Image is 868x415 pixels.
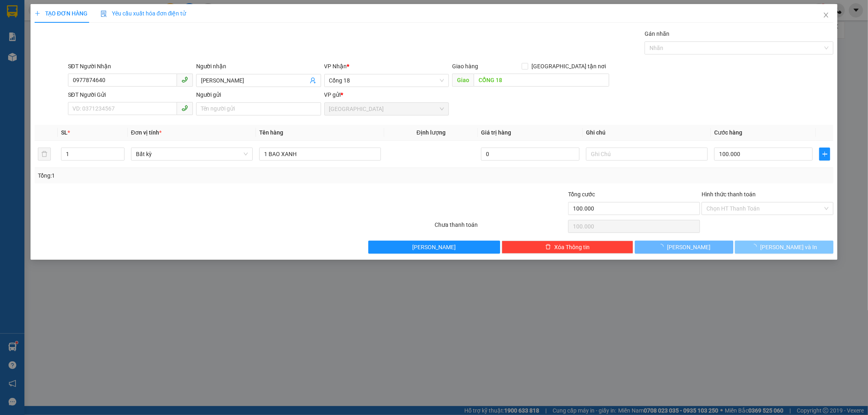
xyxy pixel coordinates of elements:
span: Xóa Thông tin [554,243,590,252]
span: Giá trị hàng [481,129,511,136]
span: close [823,12,829,18]
span: [PERSON_NAME] và In [760,243,817,252]
span: user-add [310,77,316,84]
input: 0 [481,148,579,161]
span: SL [61,129,68,136]
span: plus [820,151,830,157]
span: Bất kỳ [136,148,248,160]
label: Hình thức thanh toán [702,191,756,198]
button: plus [819,148,830,161]
span: Cước hàng [714,129,742,136]
button: deleteXóa Thông tin [502,241,634,254]
span: Tên hàng [259,129,283,136]
span: Đơn vị tính [131,129,162,136]
span: [GEOGRAPHIC_DATA] tận nơi [528,62,609,71]
input: Ghi Chú [586,148,708,161]
span: loading [658,244,667,250]
th: Ghi chú [583,125,711,141]
span: loading [751,244,760,250]
button: [PERSON_NAME] [368,241,500,254]
div: SĐT Người Gửi [68,90,193,99]
label: Gán nhãn [645,30,669,37]
span: VP Nhận [324,63,347,70]
button: delete [38,148,51,161]
div: Tổng: 1 [38,171,335,180]
input: Dọc đường [474,74,609,87]
span: phone [181,76,188,83]
button: [PERSON_NAME] [635,241,733,254]
span: environment [10,47,16,53]
img: icon [101,11,107,17]
b: Xe Đăng Nhân [10,5,36,43]
span: Sài Gòn [329,103,444,115]
span: Yêu cầu xuất hóa đơn điện tử [101,10,186,17]
span: Tổng cước [568,191,595,198]
span: plus [35,11,40,16]
div: Chưa thanh toán [434,220,568,235]
span: delete [545,244,551,250]
span: Giao hàng [452,63,478,70]
li: 220 quốc lộ 13, P.26 [10,46,46,64]
div: Người gửi [196,90,321,99]
span: TẠO ĐƠN HÀNG [35,10,87,17]
span: [PERSON_NAME] [667,243,711,252]
span: [PERSON_NAME] [412,243,456,252]
input: VD: Bàn, Ghế [259,148,381,161]
span: Cổng 18 [329,74,444,87]
button: Close [815,4,837,27]
div: Người nhận [196,62,321,71]
span: phone [181,105,188,111]
div: VP gửi [324,90,449,99]
div: SĐT Người Nhận [68,62,193,71]
button: [PERSON_NAME] và In [735,241,833,254]
span: Định lượng [417,129,446,136]
span: Giao [452,74,474,87]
